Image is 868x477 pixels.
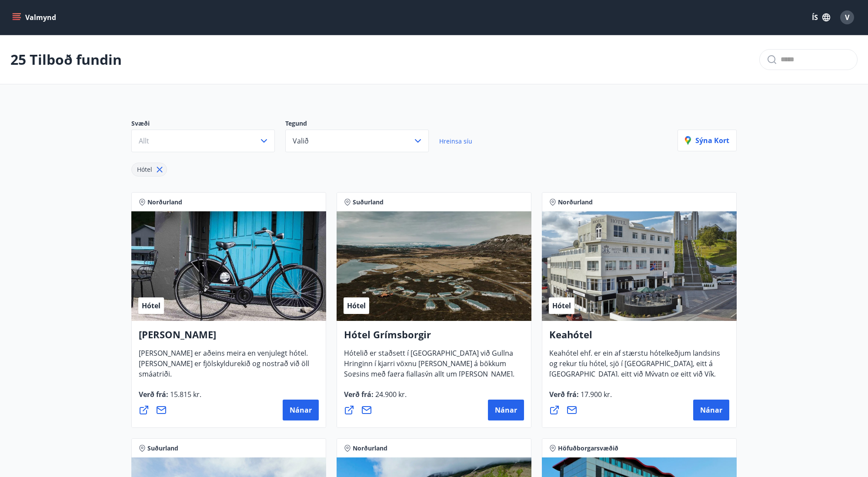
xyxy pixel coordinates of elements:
span: Valið [293,136,309,146]
span: Nánar [290,405,312,415]
span: Hótel [552,301,571,310]
span: Hótel [137,165,152,173]
span: Hótel [142,301,160,310]
p: Tegund [285,119,439,130]
button: menu [10,10,60,25]
span: Suðurland [353,198,384,207]
span: Höfuðborgarsvæðið [558,444,618,453]
span: Norðurland [147,198,182,207]
button: Valið [285,130,429,152]
span: 15.815 kr. [168,390,201,399]
h4: Hótel Grímsborgir [344,328,524,348]
span: Nánar [700,405,722,415]
span: Suðurland [147,444,178,453]
button: Nánar [693,400,729,420]
p: 25 Tilboð fundin [10,50,122,69]
button: ÍS [807,10,835,25]
span: [PERSON_NAME] er aðeins meira en venjulegt hótel. [PERSON_NAME] er fjölskyldurekið og nostrað við... [139,348,309,386]
span: 17.900 kr. [579,390,612,399]
span: Hreinsa síu [439,137,472,145]
span: Norðurland [353,444,387,453]
span: 24.900 kr. [374,390,407,399]
span: Hótelið er staðsett í [GEOGRAPHIC_DATA] við Gullna Hringinn í kjarri vöxnu [PERSON_NAME] á bökkum... [344,348,514,407]
button: Allt [131,130,275,152]
span: Norðurland [558,198,593,207]
span: Verð frá : [139,390,201,406]
p: Sýna kort [685,136,729,145]
h4: Keahótel [549,328,729,348]
span: Verð frá : [344,390,407,406]
span: Verð frá : [549,390,612,406]
button: Nánar [283,400,319,420]
span: V [845,13,849,22]
button: Sýna kort [678,130,737,151]
div: Hótel [131,163,167,177]
p: Svæði [131,119,285,130]
button: V [837,7,858,28]
span: Allt [139,136,149,146]
span: Keahótel ehf. er ein af stærstu hótelkeðjum landsins og rekur tíu hótel, sjö í [GEOGRAPHIC_DATA],... [549,348,720,407]
button: Nánar [488,400,524,420]
span: Hótel [347,301,366,310]
span: Nánar [495,405,517,415]
h4: [PERSON_NAME] [139,328,319,348]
